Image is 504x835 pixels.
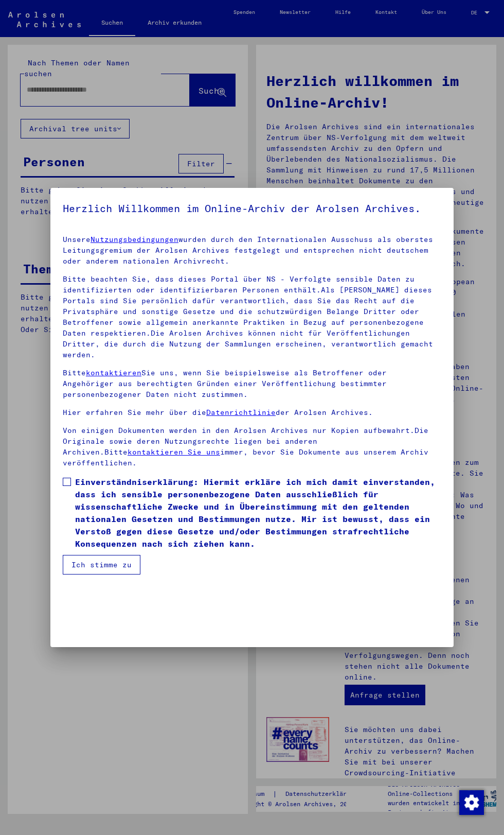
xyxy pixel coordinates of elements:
p: Von einigen Dokumenten werden in den Arolsen Archives nur Kopien aufbewahrt.Die Originale sowie d... [63,425,441,468]
a: Datenrichtlinie [206,408,276,417]
img: Zustimmung ändern [459,790,484,815]
p: Unsere wurden durch den Internationalen Ausschuss als oberstes Leitungsgremium der Arolsen Archiv... [63,234,441,267]
a: Nutzungsbedingungen [91,235,178,244]
p: Hier erfahren Sie mehr über die der Arolsen Archives. [63,407,441,418]
div: Zustimmung ändern [459,790,483,814]
p: Bitte beachten Sie, dass dieses Portal über NS - Verfolgte sensible Daten zu identifizierten oder... [63,274,441,360]
span: Einverständniserklärung: Hiermit erkläre ich mich damit einverstanden, dass ich sensible personen... [75,476,441,550]
a: kontaktieren Sie uns [128,447,220,457]
h5: Herzlich Willkommen im Online-Archiv der Arolsen Archives. [63,200,441,217]
p: Bitte Sie uns, wenn Sie beispielsweise als Betroffener oder Angehöriger aus berechtigten Gründen ... [63,368,441,400]
a: kontaktieren [86,368,141,377]
button: Ich stimme zu [63,555,140,575]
